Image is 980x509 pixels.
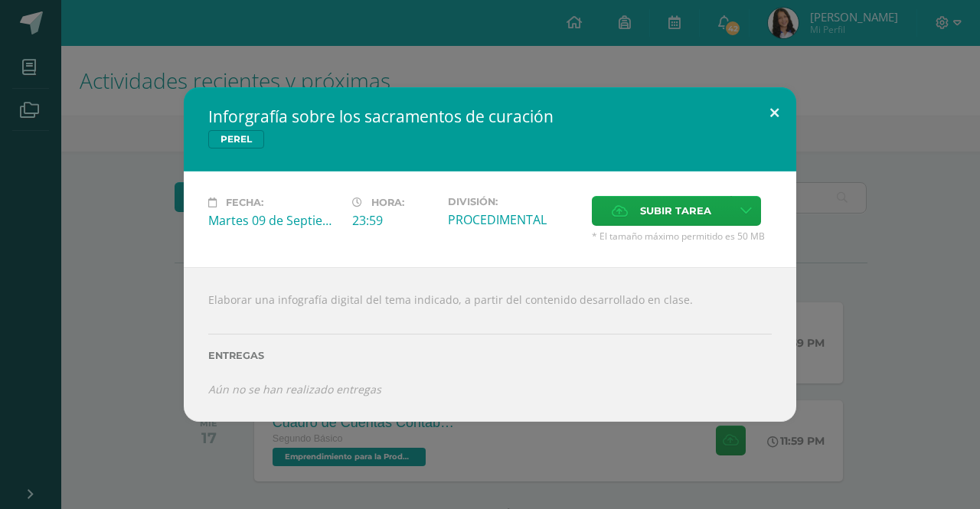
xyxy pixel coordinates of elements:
[352,212,436,229] div: 23:59
[208,106,772,127] h2: Inforgrafía sobre los sacramentos de curación
[592,230,772,243] span: * El tamaño máximo permitido es 50 MB
[448,211,580,228] div: PROCEDIMENTAL
[371,197,404,208] span: Hora:
[640,197,711,225] span: Subir tarea
[753,87,796,139] button: Close (Esc)
[184,267,796,422] div: Elaborar una infografía digital del tema indicado, a partir del contenido desarrollado en clase.
[208,212,340,229] div: Martes 09 de Septiembre
[208,382,381,396] i: Aún no se han realizado entregas
[226,197,263,208] span: Fecha:
[208,130,264,148] span: PEREL
[448,196,580,207] label: División:
[208,350,772,361] label: Entregas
